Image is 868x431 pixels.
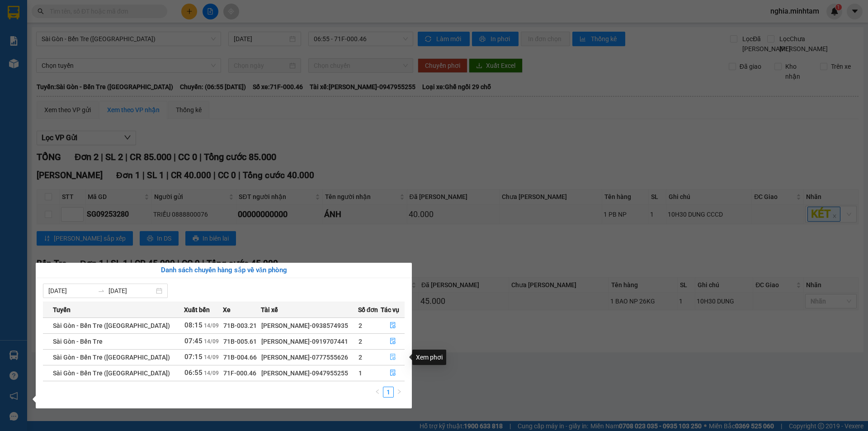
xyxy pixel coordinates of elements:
[359,338,362,345] span: 2
[381,318,404,333] button: file-done
[383,387,393,397] a: 1
[381,334,404,349] button: file-done
[223,338,257,345] span: 71B-005.61
[261,336,357,346] div: [PERSON_NAME]-0919707441
[375,389,380,394] span: left
[8,19,69,29] div: CHINH
[390,322,396,329] span: file-done
[75,8,97,17] span: Nhận:
[204,322,219,329] span: 14/09
[184,321,203,329] span: 08:15
[7,57,71,76] span: Đã [PERSON_NAME] :
[184,305,210,315] span: Xuất bến
[98,287,105,294] span: to
[359,354,362,361] span: 2
[359,369,362,377] span: 1
[43,265,405,276] div: Danh sách chuyến hàng sắp về văn phòng
[98,287,105,294] span: swap-right
[184,353,203,361] span: 07:15
[8,9,22,18] span: Gửi:
[204,370,219,376] span: 14/09
[381,350,404,365] button: file-done
[390,354,396,361] span: file-done
[223,354,257,361] span: 71B-004.66
[372,387,383,398] button: left
[390,338,396,345] span: file-done
[412,350,446,365] div: Xem phơi
[372,387,383,398] li: Previous Page
[261,352,357,362] div: [PERSON_NAME]-0777555626
[261,368,357,378] div: [PERSON_NAME]-0947955255
[48,286,94,296] input: Từ ngày
[381,366,404,380] button: file-done
[359,322,362,329] span: 2
[358,305,378,315] span: Số đơn
[383,387,394,398] li: 1
[261,321,357,331] div: [PERSON_NAME]-0938574935
[53,338,103,345] span: Sài Gòn - Bến Tre
[394,387,405,398] button: right
[184,337,203,345] span: 07:45
[223,305,231,315] span: Xe
[7,57,71,87] div: 40.000
[8,8,69,19] div: Bến Tre
[204,338,219,345] span: 14/09
[53,322,170,329] span: Sài Gòn - Bến Tre ([GEOGRAPHIC_DATA])
[75,8,148,28] div: [PERSON_NAME]
[390,369,396,377] span: file-done
[223,322,257,329] span: 71B-003.21
[396,389,402,394] span: right
[75,28,148,39] div: CÔNG
[381,305,399,315] span: Tác vụ
[261,305,278,315] span: Tài xế
[394,387,405,398] li: Next Page
[53,305,71,315] span: Tuyến
[53,369,170,377] span: Sài Gòn - Bến Tre ([GEOGRAPHIC_DATA])
[204,354,219,360] span: 14/09
[184,369,203,377] span: 06:55
[53,354,170,361] span: Sài Gòn - Bến Tre ([GEOGRAPHIC_DATA])
[108,286,154,296] input: Đến ngày
[223,369,256,377] span: 71F-000.46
